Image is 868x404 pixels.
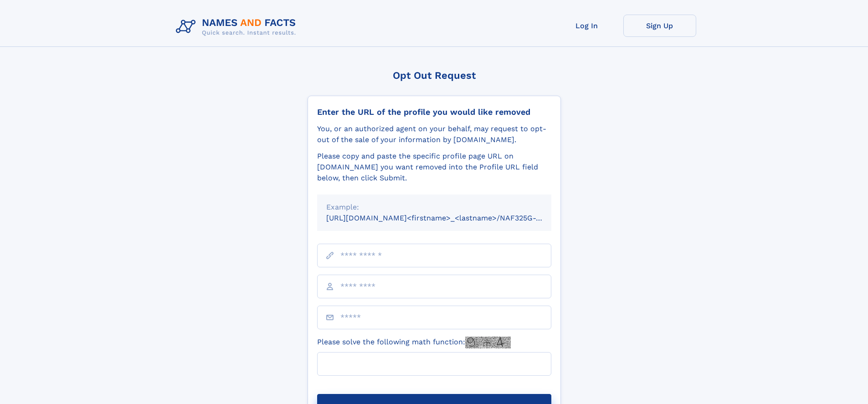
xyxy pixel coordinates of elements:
[550,15,623,37] a: Log In
[317,123,551,145] div: You, or an authorized agent on your behalf, may request to opt-out of the sale of your informatio...
[326,214,569,222] small: [URL][DOMAIN_NAME]<firstname>_<lastname>/NAF325G-xxxxxxxx
[623,15,696,37] a: Sign Up
[317,151,551,184] div: Please copy and paste the specific profile page URL on [DOMAIN_NAME] you want removed into the Pr...
[308,70,561,81] div: Opt Out Request
[317,337,511,348] label: Please solve the following math function:
[317,107,551,117] div: Enter the URL of the profile you would like removed
[172,15,303,39] img: Logo Names and Facts
[326,202,542,213] div: Example:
